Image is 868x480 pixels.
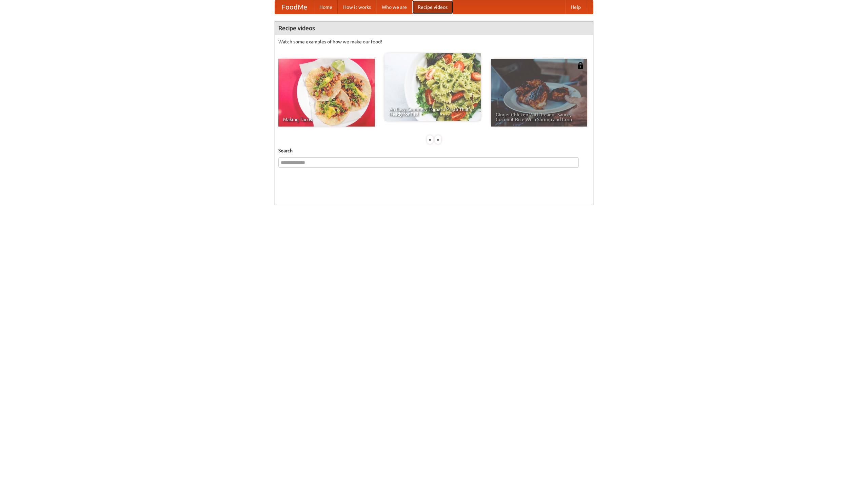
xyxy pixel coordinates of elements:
h5: Search [278,147,590,154]
h4: Recipe videos [275,21,593,35]
div: « [427,135,433,144]
a: An Easy, Summery Tomato Pasta That's Ready for Fall [384,53,481,121]
a: Recipe videos [412,0,453,14]
div: » [435,135,441,144]
a: Making Tacos [278,59,375,127]
p: Watch some examples of how we make our food! [278,38,590,45]
a: Help [565,0,586,14]
a: Home [314,0,338,14]
span: Making Tacos [283,117,370,122]
img: 483408.png [577,62,584,69]
a: FoodMe [275,0,314,14]
span: An Easy, Summery Tomato Pasta That's Ready for Fall [389,107,476,116]
a: How it works [338,0,376,14]
a: Who we are [376,0,412,14]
